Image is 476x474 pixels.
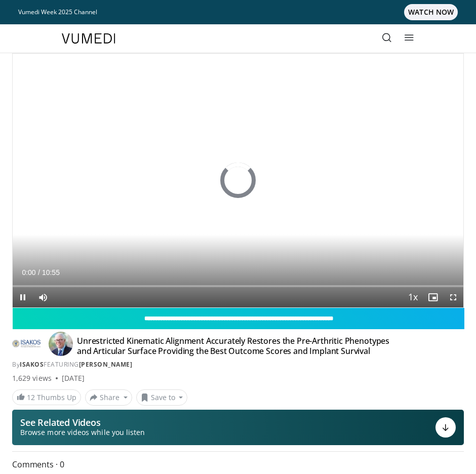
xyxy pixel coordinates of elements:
[12,458,464,471] span: Comments 0
[423,287,443,307] button: Enable picture-in-picture mode
[27,392,35,402] span: 12
[18,4,458,20] a: Vumedi Week 2025 ChannelWATCH NOW
[13,54,463,307] video-js: Video Player
[13,285,463,287] div: Progress Bar
[42,268,60,276] span: 10:55
[62,33,115,44] img: VuMedi Logo
[79,360,133,369] a: [PERSON_NAME]
[20,360,44,369] a: ISAKOS
[443,287,463,307] button: Fullscreen
[38,268,40,276] span: /
[12,360,464,369] div: By FEATURING
[22,268,35,276] span: 0:00
[403,287,423,307] button: Playback Rate
[62,373,85,383] div: [DATE]
[33,287,53,307] button: Mute
[12,389,81,405] a: 12 Thumbs Up
[20,427,145,438] span: Browse more videos while you listen
[12,336,41,352] img: ISAKOS
[136,389,188,406] button: Save to
[49,332,73,356] img: Avatar
[77,336,398,356] h4: Unrestricted Kinematic Alignment Accurately Restores the Pre-Arthritic Phenotypes and Articular S...
[13,287,33,307] button: Pause
[12,410,464,445] button: See Related Videos Browse more videos while you listen
[404,4,458,20] span: WATCH NOW
[12,373,52,383] span: 1,629 views
[20,417,145,427] p: See Related Videos
[85,389,132,406] button: Share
